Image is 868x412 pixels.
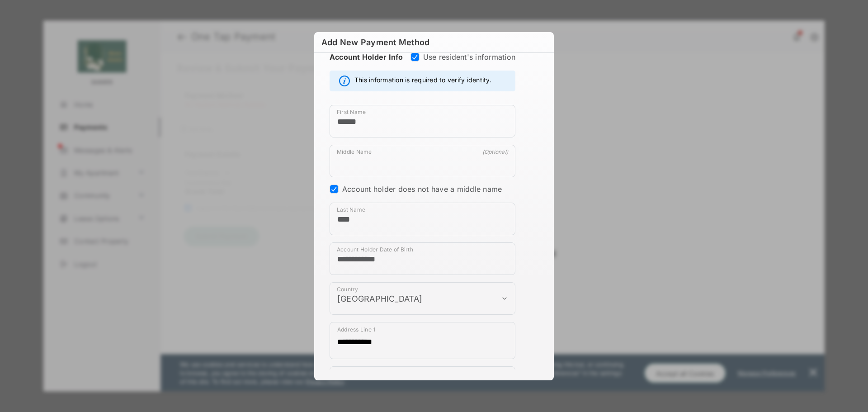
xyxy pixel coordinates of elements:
[330,282,515,315] div: payment_method_screening[postal_addresses][country]
[354,76,491,86] span: This information is required to verify identity.
[330,322,515,359] div: payment_method_screening[postal_addresses][addressLine1]
[423,52,515,62] label: Use resident's information
[330,52,403,78] strong: Account Holder Info
[330,366,515,403] div: payment_method_screening[postal_addresses][addressLine2]
[321,38,429,47] div: Add New Payment Method
[342,185,502,194] label: Account holder does not have a middle name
